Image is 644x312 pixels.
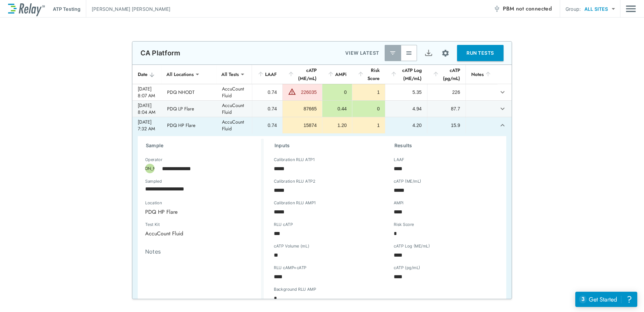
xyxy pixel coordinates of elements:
[358,105,380,112] div: 0
[391,89,421,96] div: 5.35
[433,105,460,112] div: 87.7
[497,86,508,98] button: expand row
[358,89,380,96] div: 1
[138,102,156,115] div: [DATE] 8:04 AM
[391,122,421,129] div: 4.20
[162,117,217,133] td: PDQ HP Flare
[257,70,277,78] div: LAAF
[140,205,254,218] div: PDQ HP Flare
[145,157,162,162] label: Operator
[497,120,508,131] button: expand row
[274,179,315,184] label: Calibration RLU ATP2
[145,164,155,173] div: [PERSON_NAME]
[626,2,636,15] img: Drawer Icon
[140,227,208,240] div: AccuCount Fluid
[146,141,261,150] h3: Sample
[433,122,460,129] div: 15.9
[406,50,412,56] img: View All
[389,50,396,56] img: Latest
[491,2,554,16] button: PBM not connected
[132,65,162,84] th: Date
[274,157,315,162] label: Calibration RLU ATP1
[274,244,309,249] label: cATP Volume (mL)
[258,105,277,112] div: 0.74
[424,49,433,57] img: Export Icon
[391,105,421,112] div: 4.94
[217,101,252,117] td: AccuCount Fluid
[92,5,170,12] p: [PERSON_NAME] [PERSON_NAME]
[457,45,504,61] button: RUN TESTS
[8,2,45,16] img: LuminUltra Relay
[288,105,317,112] div: 87665
[274,265,307,270] label: RLU cAMP+cATP
[437,44,454,62] button: Site setup
[328,122,347,129] div: 1.20
[394,244,430,249] label: cATP Log (ME/mL)
[394,141,498,150] h3: Results
[162,68,198,81] div: All Locations
[432,66,460,82] div: cATP (pg/mL)
[471,70,491,78] div: Notes
[217,84,252,100] td: AccuCount Fluid
[138,119,156,132] div: [DATE] 7:32 AM
[357,66,380,82] div: Risk Score
[575,292,637,307] iframe: Resource center
[497,103,508,114] button: expand row
[433,89,460,96] div: 226
[394,157,404,162] label: LAAF
[288,87,296,96] img: Warning
[394,179,421,184] label: cATP (ME/mL)
[274,287,316,292] label: Background RLU AMP
[441,49,450,57] img: Settings Icon
[394,222,414,227] label: Risk Score
[140,49,181,57] p: CA Platform
[288,122,317,129] div: 15874
[138,85,156,99] div: [DATE] 8:07 AM
[258,122,277,129] div: 0.74
[626,2,636,15] button: Main menu
[566,5,581,12] p: Group:
[390,66,421,82] div: cATP Log (ME/mL)
[503,4,552,14] span: PBM
[275,141,378,150] h3: Inputs
[258,89,277,96] div: 0.74
[162,101,217,117] td: PDQ LP Flare
[420,45,437,61] button: Export
[162,84,217,100] td: PDQ NHODT
[140,182,250,196] input: Choose date, selected date is Sep 28, 2025
[493,5,500,12] img: Offline Icon
[394,201,404,205] label: AMPi
[274,201,316,205] label: Calibration RLU AMP1
[328,105,347,112] div: 0.44
[145,201,231,205] label: Location
[145,179,162,184] label: Sampled
[288,66,317,82] div: cATP (ME/mL)
[53,5,80,12] p: ATP Testing
[145,222,196,227] label: Test Kit
[298,89,317,96] div: 226035
[274,222,293,227] label: RLU cATP
[327,70,347,78] div: AMPi
[217,68,244,81] div: All Tests
[516,5,552,12] span: not connected
[217,117,252,133] td: AccuCount Fluid
[345,49,379,57] p: VIEW LATEST
[358,122,380,129] div: 1
[394,265,420,270] label: cATP (pg/mL)
[328,89,347,96] div: 0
